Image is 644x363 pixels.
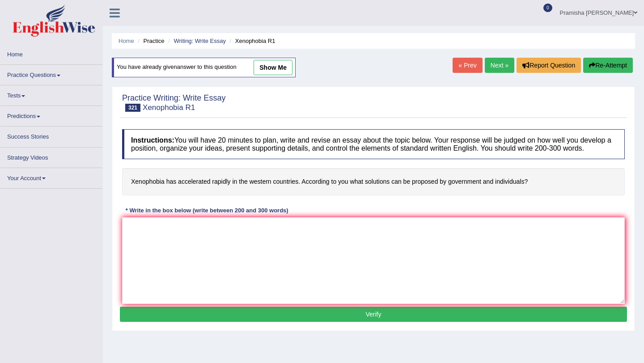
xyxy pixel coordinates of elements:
a: Home [0,44,102,62]
a: Home [119,38,134,44]
h4: Xenophobia has accelerated rapidly in the western countries. According to you what solutions can ... [122,168,625,195]
h4: You will have 20 minutes to plan, write and revise an essay about the topic below. Your response ... [122,129,625,159]
button: Re-Attempt [583,58,633,73]
button: Verify [120,307,627,322]
a: Predictions [0,106,102,123]
li: Xenophobia R1 [228,37,275,45]
h2: Practice Writing: Write Essay [122,94,225,112]
a: Tests [0,85,102,103]
a: Practice Questions [0,65,102,82]
span: 321 [125,104,140,112]
li: Practice [136,37,164,45]
a: Strategy Videos [0,148,102,165]
a: Next » [485,58,514,73]
b: Instructions: [131,136,174,144]
a: « Prev [453,58,482,73]
div: You have already given answer to this question [112,58,296,77]
a: Success Stories [0,127,102,144]
a: show me [254,60,292,75]
a: Your Account [0,168,102,186]
button: Report Question [517,58,581,73]
a: Writing: Write Essay [174,38,226,44]
span: 0 [543,4,552,12]
div: * Write in the box below (write between 200 and 300 words) [122,207,292,215]
small: Xenophobia R1 [143,103,195,112]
